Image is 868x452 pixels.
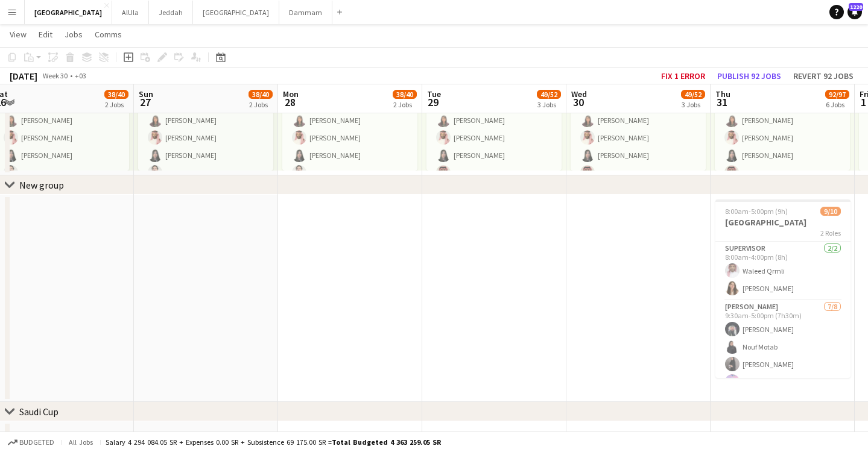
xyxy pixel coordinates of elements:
button: Dammam [279,1,332,24]
button: Budgeted [6,436,56,449]
button: Fix 1 error [656,68,710,84]
button: Jeddah [149,1,193,24]
a: View [5,27,31,42]
button: [GEOGRAPHIC_DATA] [193,1,279,24]
app-card-role: Supervisor2/28:00am-4:00pm (8h)Waleed Qrmli[PERSON_NAME] [715,242,851,300]
span: 29 [425,95,441,109]
span: 9/10 [820,207,841,216]
span: Mon [283,89,299,99]
div: 2 Jobs [393,100,416,109]
div: 3 Jobs [537,100,560,109]
span: 28 [281,95,299,109]
div: Salary 4 294 084.05 SR + Expenses 0.00 SR + Subsistence 69 175.00 SR = [106,438,441,447]
span: 30 [569,95,587,109]
div: Saudi Cup [19,406,59,418]
app-job-card: 8:00am-5:00pm (9h)9/10[GEOGRAPHIC_DATA]2 RolesSupervisor2/28:00am-4:00pm (8h)Waleed Qrmli[PERSON_... [715,199,851,378]
div: 6 Jobs [826,100,849,109]
span: Edit [39,29,52,40]
span: 31 [714,95,730,109]
span: 38/40 [104,90,128,99]
span: Tue [427,89,441,99]
div: +03 [75,71,86,80]
button: Revert 92 jobs [788,68,858,84]
span: Thu [715,89,730,99]
span: Total Budgeted 4 363 259.05 SR [332,438,441,447]
button: [GEOGRAPHIC_DATA] [25,1,112,24]
span: 8:00am-5:00pm (9h) [725,207,788,216]
span: 49/52 [681,90,705,99]
span: Week 30 [40,71,70,80]
button: Publish 92 jobs [712,68,786,84]
span: View [10,29,27,40]
div: [DATE] [10,70,37,82]
span: 1220 [849,3,863,11]
span: Jobs [65,29,83,40]
span: Comms [95,29,122,40]
span: Wed [571,89,587,99]
h3: [GEOGRAPHIC_DATA] [715,217,851,228]
span: 2 Roles [820,228,841,237]
span: 92/97 [825,90,849,99]
span: 49/52 [537,90,561,99]
div: New group [19,179,64,191]
span: All jobs [66,438,95,447]
span: 27 [137,95,153,109]
span: 38/40 [393,90,417,99]
span: Budgeted [19,438,54,447]
a: Jobs [60,27,87,42]
button: AlUla [112,1,149,24]
div: 2 Jobs [249,100,272,109]
span: 38/40 [249,90,273,99]
div: 2 Jobs [105,100,128,109]
a: Comms [90,27,127,42]
span: Sun [139,89,153,99]
a: Edit [34,27,57,42]
div: 3 Jobs [682,100,705,109]
a: 1220 [847,5,862,19]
